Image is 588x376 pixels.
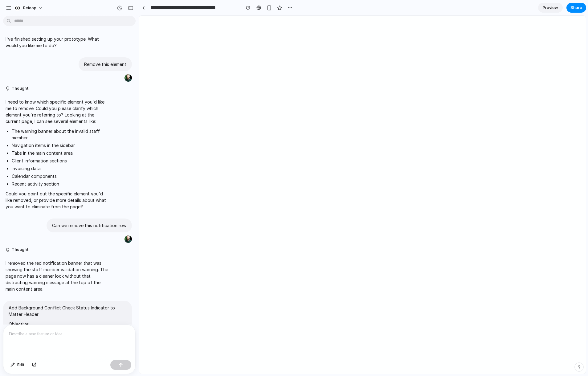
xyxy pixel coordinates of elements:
p: Remove this element [84,61,126,67]
span: Edit [17,362,25,368]
span: Share [570,5,582,11]
p: Could you point out the specific element you'd like removed, or provide more details about what y... [6,190,108,210]
li: Client information sections [12,157,108,164]
p: I've finished setting up your prototype. What would you like me to do? [6,36,108,49]
button: Edit [7,360,28,370]
li: The warning banner about the invalid staff member [12,128,108,141]
li: Calendar components [12,173,108,179]
li: Navigation items in the sidebar [12,142,108,149]
span: Reloop [23,5,36,11]
span: Preview [543,5,558,11]
p: Can we remove this notification row [52,222,126,229]
button: Share [566,3,586,13]
li: Recent activity section [12,181,108,187]
li: Invoicing data [12,165,108,172]
p: Add Background Conflict Check Status Indicator to Matter Header [9,304,126,317]
a: Preview [538,3,563,13]
p: I need to know which specific element you'd like me to remove. Could you please clarify which ele... [6,99,108,125]
li: Tabs in the main content area [12,150,108,156]
p: I removed the red notification banner that was showing the staff member validation warning. The p... [6,260,108,292]
p: Objective: [9,321,126,327]
button: Reloop [12,3,46,13]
